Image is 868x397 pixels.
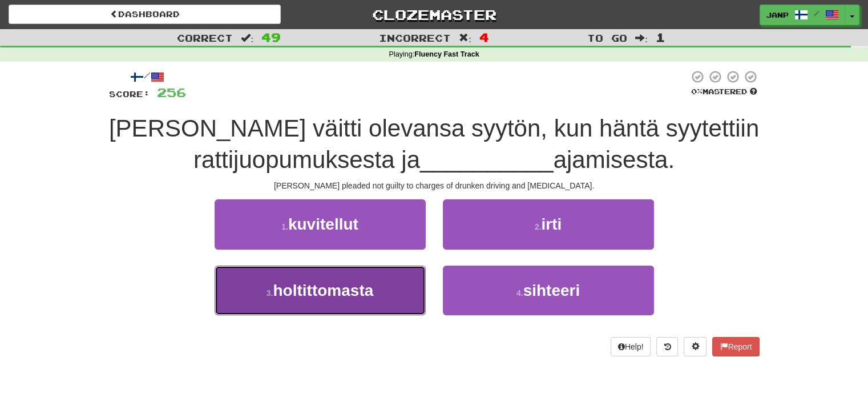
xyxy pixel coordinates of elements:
a: JanP / [760,5,845,25]
div: Mastered [689,87,760,97]
button: 4.sihteeri [443,266,654,315]
span: [PERSON_NAME] väitti olevansa syytön, kun häntä syytettiin rattijuopumuksesta ja [109,115,759,173]
span: 1 [656,30,665,44]
small: 1 . [281,222,288,231]
span: To go [587,32,627,43]
button: 3.holtittomasta [215,266,426,315]
span: : [241,33,253,43]
span: 0 % [691,87,703,96]
span: Correct [177,32,233,43]
a: Dashboard [9,5,281,24]
small: 3 . [267,288,273,298]
span: 49 [261,30,281,44]
span: : [635,33,648,43]
span: Score: [109,89,150,99]
span: JanP [766,10,789,20]
button: 1.kuvitellut [215,199,426,249]
div: / [109,70,186,84]
span: __________ [420,146,554,173]
span: Incorrect [379,32,451,43]
span: 256 [157,85,186,99]
span: 4 [479,30,489,44]
div: [PERSON_NAME] pleaded not guilty to charges of drunken driving and [MEDICAL_DATA]. [109,180,760,191]
button: Report [712,337,759,356]
button: Round history (alt+y) [656,337,678,356]
button: Help! [611,337,651,356]
button: 2.irti [443,199,654,249]
span: kuvitellut [288,215,358,233]
span: / [814,9,819,17]
span: irti [541,215,562,233]
span: sihteeri [523,282,580,299]
a: Clozemaster [298,5,570,25]
span: ajamisesta. [554,146,675,173]
span: : [459,33,471,43]
span: holtittomasta [273,282,373,299]
small: 2 . [535,222,542,231]
small: 4 . [516,288,523,298]
strong: Fluency Fast Track [414,50,479,58]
